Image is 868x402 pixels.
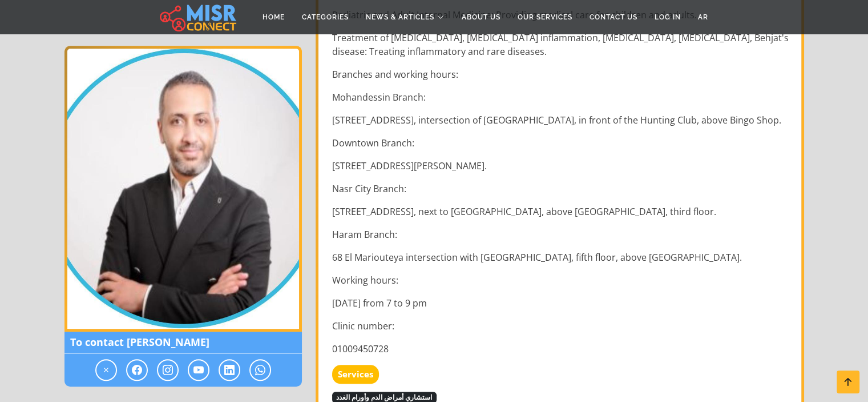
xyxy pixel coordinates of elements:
a: News & Articles [357,6,453,28]
p: [STREET_ADDRESS][PERSON_NAME]. [332,159,790,173]
p: [STREET_ADDRESS], next to [GEOGRAPHIC_DATA], above [GEOGRAPHIC_DATA], third floor. [332,205,790,218]
a: AR [689,6,717,28]
a: Categories [293,6,357,28]
p: [STREET_ADDRESS], intersection of [GEOGRAPHIC_DATA], in front of the Hunting Club, above Bingo Shop. [332,113,790,127]
span: News & Articles [366,12,434,22]
p: Nasr City Branch: [332,182,790,196]
p: [DATE] from 7 to 9 pm [332,296,790,310]
p: Working hours: [332,273,790,287]
a: Log in [646,6,689,28]
p: Treatment of [MEDICAL_DATA], [MEDICAL_DATA] inflammation, [MEDICAL_DATA], [MEDICAL_DATA], Behjat'... [332,31,790,58]
p: Branches and working hours: [332,67,790,81]
a: Contact Us [581,6,646,28]
a: Home [254,6,293,28]
img: main.misr_connect [160,3,236,31]
p: Haram Branch: [332,228,790,241]
p: Clinic number: [332,319,790,333]
img: Dr. Ahmed Sobhi [64,46,302,332]
a: About Us [453,6,509,28]
p: Mohandessin Branch: [332,90,790,104]
p: 68 El Mariouteya intersection with [GEOGRAPHIC_DATA], fifth floor, above [GEOGRAPHIC_DATA]. [332,250,790,264]
strong: Services [332,365,379,384]
p: 01009450728 [332,342,790,356]
a: Our Services [509,6,581,28]
p: Downtown Branch: [332,136,790,150]
span: To contact [PERSON_NAME] [64,332,302,353]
